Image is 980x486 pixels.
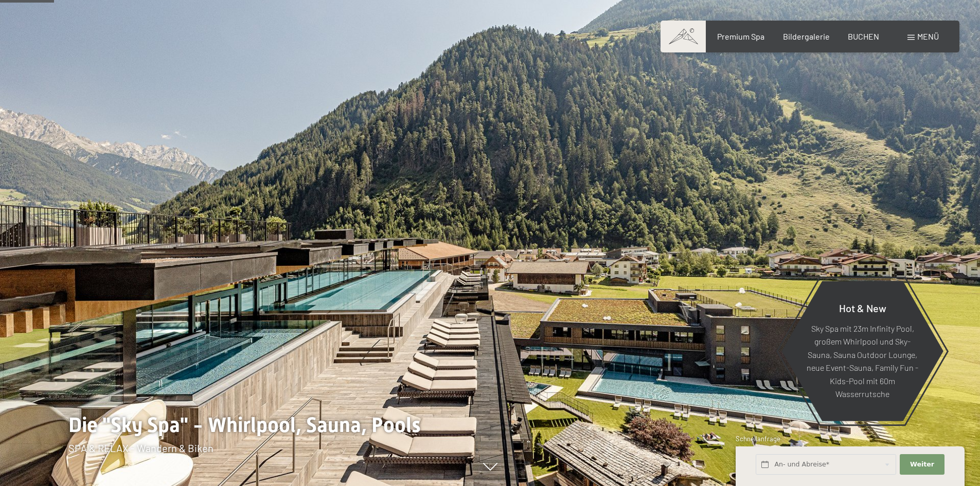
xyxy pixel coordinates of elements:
a: BUCHEN [848,31,879,41]
span: Schnellanfrage [736,435,780,443]
span: Weiter [910,460,934,469]
span: Hot & New [839,301,886,314]
button: Weiter [900,454,944,475]
p: Sky Spa mit 23m Infinity Pool, großem Whirlpool und Sky-Sauna, Sauna Outdoor Lounge, neue Event-S... [807,321,918,401]
span: Menü [917,31,939,41]
a: Premium Spa [717,31,764,41]
a: Hot & New Sky Spa mit 23m Infinity Pool, großem Whirlpool und Sky-Sauna, Sauna Outdoor Lounge, ne... [781,280,944,422]
a: Bildergalerie [783,31,830,41]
